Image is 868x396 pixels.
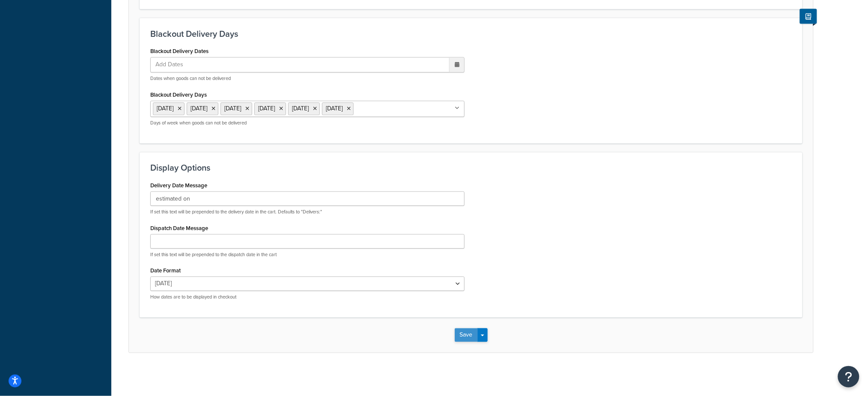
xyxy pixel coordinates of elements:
label: Blackout Delivery Dates [150,48,209,55]
span: [DATE] [224,104,241,113]
span: Add Dates [153,58,194,72]
span: [DATE] [292,104,309,113]
span: [DATE] [258,104,275,113]
label: Blackout Delivery Days [150,92,207,98]
span: [DATE] [157,104,173,113]
input: Delivers: [150,192,465,206]
h3: Blackout Delivery Days [150,29,792,38]
span: [DATE] [191,104,207,113]
p: Days of week when goods can not be delivered [150,120,465,127]
p: How dates are to be displayed in checkout [150,294,465,301]
p: Dates when goods can not be delivered [150,76,465,82]
button: Show Help Docs [800,9,817,24]
h3: Display Options [150,163,792,173]
label: Dispatch Date Message [150,225,208,232]
button: Save [455,328,478,342]
p: If set this text will be prepended to the dispatch date in the cart [150,252,465,258]
span: [DATE] [326,104,343,113]
label: Delivery Date Message [150,183,207,189]
p: If set this text will be prepended to the delivery date in the cart. Defaults to "Delivers:" [150,209,465,216]
label: Date Format [150,268,181,274]
button: Open Resource Center [838,366,859,387]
